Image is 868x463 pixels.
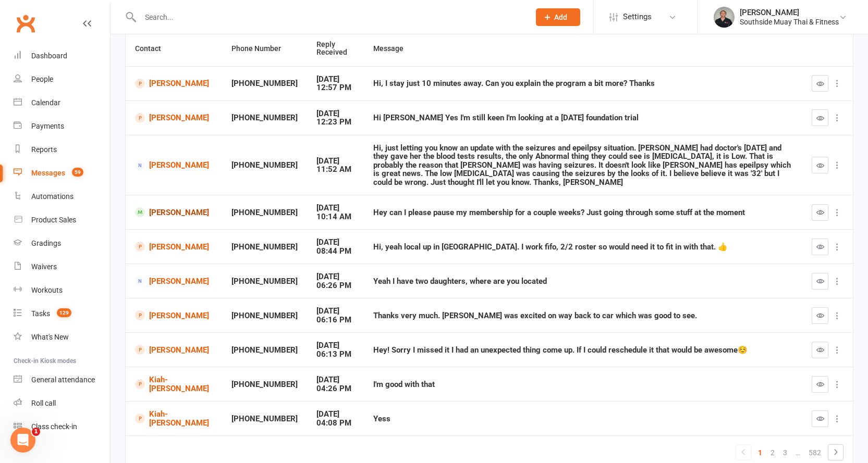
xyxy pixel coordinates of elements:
a: Automations [14,185,110,208]
a: [PERSON_NAME] [135,113,213,123]
a: [PERSON_NAME] [135,79,213,89]
div: Tasks [31,309,50,318]
a: Kiah-[PERSON_NAME] [135,376,213,393]
div: Hi, just letting you know an update with the seizures and epeilpsy situation. [PERSON_NAME] had d... [373,144,793,187]
iframe: Intercom live chat [10,428,35,453]
div: Product Sales [31,216,76,224]
div: 06:13 PM [316,350,354,359]
a: Dashboard [14,44,110,68]
div: 11:52 AM [316,165,354,174]
div: [PHONE_NUMBER] [231,114,298,122]
a: [PERSON_NAME] [135,242,213,252]
div: Messages [31,169,65,177]
div: Calendar [31,98,60,107]
a: Payments [14,115,110,138]
div: 08:44 PM [316,247,354,256]
a: [PERSON_NAME] [135,276,213,286]
div: Hi [PERSON_NAME] Yes I'm still keen I'm looking at a [DATE] foundation trial [373,114,793,122]
div: [PHONE_NUMBER] [231,79,298,88]
th: Phone Number [222,31,307,66]
span: 59 [72,168,83,177]
div: Payments [31,122,64,130]
a: Roll call [14,392,110,415]
div: [PHONE_NUMBER] [231,161,298,170]
a: [PERSON_NAME] [135,310,213,320]
a: [PERSON_NAME] [135,160,213,170]
div: [DATE] [316,410,354,419]
div: [PHONE_NUMBER] [231,415,298,423]
div: [PHONE_NUMBER] [231,277,298,286]
a: General attendance kiosk mode [14,368,110,392]
div: Dashboard [31,52,67,60]
div: 10:14 AM [316,212,354,221]
a: [PERSON_NAME] [135,345,213,355]
div: Reports [31,145,57,154]
div: Automations [31,192,74,201]
div: Hi, yeah local up in [GEOGRAPHIC_DATA]. I work fifo, 2/2 roster so would need it to fit in with t... [373,243,793,252]
div: [PHONE_NUMBER] [231,311,298,320]
div: Yess [373,415,793,423]
div: [PHONE_NUMBER] [231,208,298,217]
div: [DATE] [316,204,354,212]
div: [PHONE_NUMBER] [231,346,298,355]
a: Clubworx [13,10,39,36]
div: Class check-in [31,422,77,431]
a: [PERSON_NAME] [135,207,213,217]
div: I'm good with that [373,380,793,389]
span: 129 [57,308,71,317]
div: [PHONE_NUMBER] [231,380,298,389]
div: Hey can I please pause my membership for a couple weeks? Just going through some stuff at the moment [373,208,793,217]
a: What's New [14,326,110,349]
a: Gradings [14,232,110,255]
input: Search... [137,10,522,24]
div: Yeah I have two daughters, where are you located [373,277,793,286]
a: Tasks 129 [14,302,110,326]
a: 2 [766,445,779,460]
a: … [791,445,804,460]
div: Thanks very much. [PERSON_NAME] was excited on way back to car which was good to see. [373,311,793,320]
div: 04:26 PM [316,384,354,393]
a: 582 [804,445,825,460]
div: Southside Muay Thai & Fitness [740,17,839,27]
a: Kiah-[PERSON_NAME] [135,410,213,427]
div: Workouts [31,286,63,294]
div: 04:08 PM [316,419,354,428]
a: 1 [754,445,766,460]
a: People [14,68,110,91]
div: [DATE] [316,307,354,316]
div: 12:23 PM [316,118,354,127]
div: [DATE] [316,157,354,166]
div: [DATE] [316,272,354,281]
span: 1 [32,428,40,436]
div: People [31,75,53,83]
a: Calendar [14,91,110,115]
div: [DATE] [316,109,354,118]
div: Gradings [31,239,61,247]
div: Roll call [31,399,56,407]
div: 06:26 PM [316,281,354,290]
th: Reply Received [307,31,364,66]
div: Hey! Sorry I missed it I had an unexpected thing come up. If I could reschedule it that would be ... [373,346,793,355]
a: Product Sales [14,208,110,232]
div: [DATE] [316,376,354,384]
div: [PERSON_NAME] [740,8,839,17]
a: Class kiosk mode [14,415,110,439]
div: [PHONE_NUMBER] [231,243,298,252]
span: Add [554,13,567,21]
div: Waivers [31,262,57,271]
th: Message [364,31,802,66]
div: General attendance [31,376,95,384]
button: Add [536,8,580,26]
a: Messages 59 [14,161,110,185]
th: Contact [126,31,222,66]
div: What's New [31,333,69,341]
img: thumb_image1524148262.png [714,7,735,28]
a: Waivers [14,255,110,279]
div: 12:57 PM [316,83,354,92]
a: 3 [779,445,791,460]
div: [DATE] [316,238,354,247]
a: Workouts [14,279,110,302]
div: [DATE] [316,75,354,84]
div: 06:16 PM [316,316,354,324]
div: [DATE] [316,341,354,350]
